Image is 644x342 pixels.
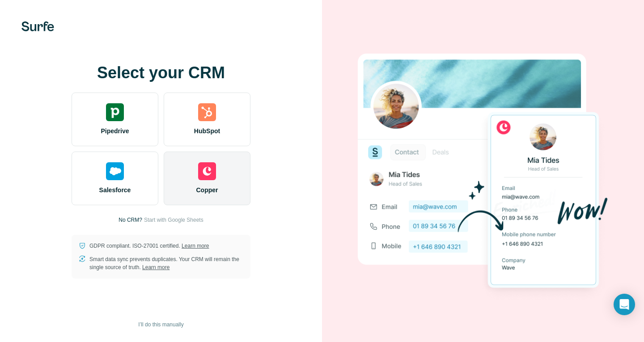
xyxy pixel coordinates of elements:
[358,38,608,304] img: COPPER image
[196,186,218,194] span: Copper
[106,162,124,180] img: salesforce's logo
[119,216,142,224] p: No CRM?
[194,127,220,135] span: HubSpot
[198,162,216,180] img: copper's logo
[106,103,124,121] img: pipedrive's logo
[21,21,54,31] img: Surfe's logo
[614,294,635,315] div: Open Intercom Messenger
[182,243,209,249] a: Learn more
[138,321,183,329] span: I’ll do this manually
[101,127,129,135] span: Pipedrive
[198,103,216,121] img: hubspot's logo
[144,216,203,224] button: Start with Google Sheets
[89,255,243,271] p: Smart data sync prevents duplicates. Your CRM will remain the single source of truth.
[142,264,169,270] a: Learn more
[99,186,131,194] span: Salesforce
[132,318,190,331] button: I’ll do this manually
[89,242,209,250] p: GDPR compliant. ISO-27001 certified.
[72,64,250,82] h1: Select your CRM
